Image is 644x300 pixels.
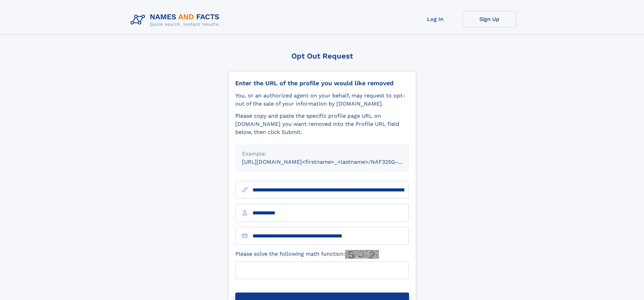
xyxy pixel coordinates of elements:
[242,150,402,158] div: Example:
[462,11,517,27] a: Sign Up
[128,11,225,29] img: Logo Names and Facts
[408,11,462,27] a: Log In
[235,112,409,136] div: Please copy and paste the specific profile page URL on [DOMAIN_NAME] you want removed into the Pr...
[235,79,409,87] div: Enter the URL of the profile you would like removed
[242,159,422,165] small: [URL][DOMAIN_NAME]<firstname>_<lastname>/NAF325G-xxxxxxxx
[235,92,409,108] div: You, or an authorized agent on your behalf, may request to opt-out of the sale of your informatio...
[235,250,379,259] label: Please solve the following math function:
[228,52,416,60] div: Opt Out Request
